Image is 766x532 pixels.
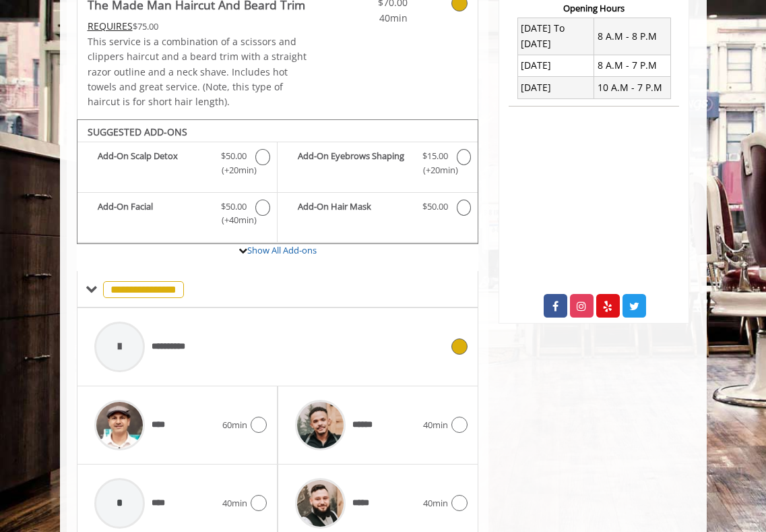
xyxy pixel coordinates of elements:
[509,3,679,13] h3: Opening Hours
[284,200,471,219] label: Add-On Hair Mask
[517,55,594,76] td: [DATE]
[594,18,670,55] td: 8 A.M - 8 P.M
[98,200,213,228] b: Add-On Facial
[247,244,317,256] a: Show All Add-ons
[222,418,247,432] span: 60min
[84,200,270,231] label: Add-On Facial
[219,163,249,177] span: (+20min )
[422,200,448,214] span: $50.00
[420,163,449,177] span: (+20min )
[88,34,311,110] p: This service is a combination of a scissors and clippers haircut and a beard trim with a straight...
[344,11,408,26] span: 40min
[423,418,448,432] span: 40min
[422,149,448,163] span: $15.00
[423,496,448,510] span: 40min
[284,149,471,181] label: Add-On Eyebrows Shaping
[98,149,213,177] b: Add-On Scalp Detox
[84,149,270,181] label: Add-On Scalp Detox
[594,55,670,76] td: 8 A.M - 7 P.M
[221,149,247,163] span: $50.00
[219,213,249,227] span: (+40min )
[88,125,187,138] b: SUGGESTED ADD-ONS
[517,18,594,55] td: [DATE] To [DATE]
[594,77,670,98] td: 10 A.M - 7 P.M
[298,149,414,177] b: Add-On Eyebrows Shaping
[88,19,311,34] div: $75.00
[88,20,133,32] span: This service needs some Advance to be paid before we block your appointment
[298,200,414,216] b: Add-On Hair Mask
[517,77,594,98] td: [DATE]
[221,200,247,214] span: $50.00
[77,119,479,245] div: The Made Man Haircut And Beard Trim Add-onS
[222,496,247,510] span: 40min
